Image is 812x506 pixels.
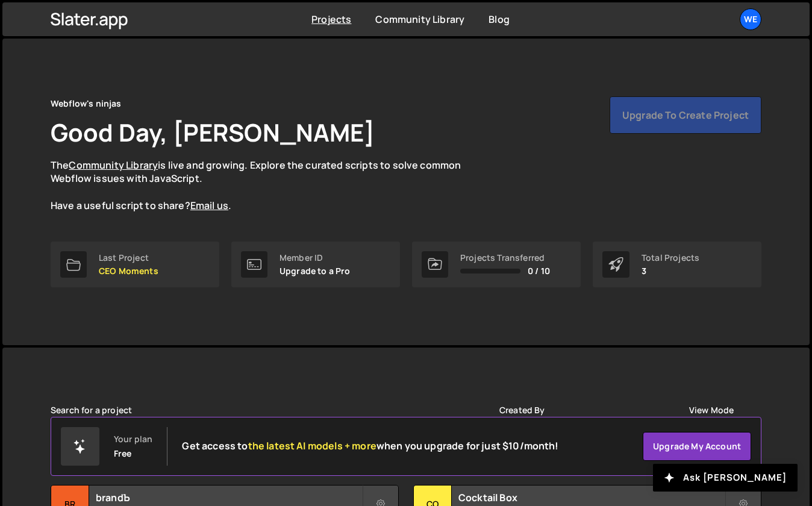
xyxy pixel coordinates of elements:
a: Upgrade my account [643,432,751,461]
div: Webflow's ninjas [51,96,122,111]
label: Search for a project [51,405,132,415]
p: 3 [642,266,699,276]
div: Projects Transferred [460,253,550,263]
button: Ask [PERSON_NAME] [653,464,798,492]
div: Total Projects [642,253,699,263]
a: Email us [190,199,228,212]
h2: brandЪ [96,491,362,504]
a: Blog [489,13,510,26]
div: Free [114,449,132,458]
div: Your plan [114,434,152,444]
label: Created By [499,405,545,415]
h2: Cocktail Box [458,491,725,504]
p: The is live and growing. Explore the curated scripts to solve common Webflow issues with JavaScri... [51,158,484,213]
h1: Good Day, [PERSON_NAME] [51,116,375,149]
span: the latest AI models + more [248,439,376,452]
a: Community Library [375,13,464,26]
a: Projects [311,13,351,26]
h2: Get access to when you upgrade for just $10/month! [182,440,558,452]
a: Community Library [69,158,158,172]
span: 0 / 10 [528,266,550,276]
div: Member ID [280,253,351,263]
div: Last Project [99,253,158,263]
label: View Mode [689,405,734,415]
p: Upgrade to a Pro [280,266,351,276]
a: Last Project CEO Moments [51,242,219,287]
p: CEO Moments [99,266,158,276]
a: We [740,8,761,30]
